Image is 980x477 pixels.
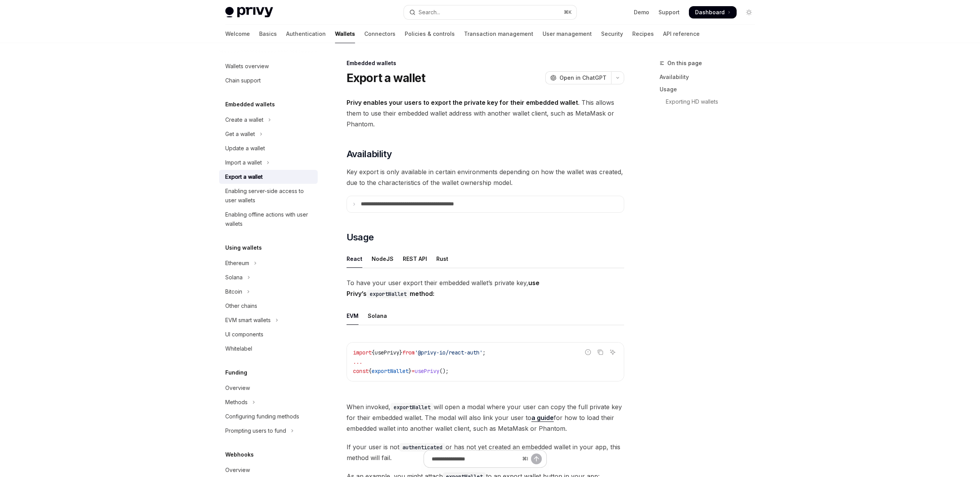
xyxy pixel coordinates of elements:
[347,166,624,188] span: Key export is only available in certain environments depending on how the wallet was created, due...
[219,410,318,423] a: Configuring funding methods
[364,25,395,43] a: Connectors
[219,127,318,141] button: Toggle Get a wallet section
[347,71,426,85] h1: Export a wallet
[219,59,318,73] a: Wallets overview
[543,25,592,43] a: User management
[695,8,725,16] span: Dashboard
[219,313,318,327] button: Toggle EVM smart wallets section
[347,307,358,325] div: EVM
[667,59,702,68] span: On this page
[225,7,273,18] img: light logo
[372,349,375,356] span: {
[404,5,576,19] button: Open search
[743,6,755,18] button: Toggle dark mode
[432,450,519,467] input: Ask a question...
[225,129,255,139] div: Get a wallet
[403,250,427,268] div: REST API
[225,210,313,228] div: Enabling offline actions with user wallets
[347,279,539,297] strong: use Privy’s method:
[663,25,700,43] a: API reference
[219,113,318,127] button: Toggle Create a wallet section
[286,25,326,43] a: Authentication
[225,273,243,282] div: Solana
[219,395,318,409] button: Toggle Methods section
[369,368,372,375] span: {
[368,307,387,325] div: Solana
[225,25,250,43] a: Welcome
[225,259,249,268] div: Ethereum
[439,368,449,375] span: ();
[225,158,262,167] div: Import a wallet
[375,349,399,356] span: usePrivy
[347,97,624,129] span: . This allows them to use their embedded wallet address with another wallet client, such as MetaM...
[225,344,252,353] div: Whitelabel
[225,368,247,377] h5: Funding
[402,349,415,356] span: from
[347,250,362,268] div: React
[436,250,448,268] div: Rust
[531,453,542,464] button: Send message
[419,8,440,17] div: Search...
[225,287,242,296] div: Bitcoin
[225,62,269,71] div: Wallets overview
[225,450,254,459] h5: Webhooks
[225,412,299,421] div: Configuring funding methods
[353,368,369,375] span: const
[347,231,374,244] span: Usage
[259,25,277,43] a: Basics
[601,25,623,43] a: Security
[225,383,250,393] div: Overview
[225,465,250,475] div: Overview
[219,328,318,341] a: UI components
[225,243,262,252] h5: Using wallets
[660,71,761,83] a: Availability
[399,443,446,452] code: authenticated
[219,256,318,270] button: Toggle Ethereum section
[545,71,611,84] button: Open in ChatGPT
[372,368,409,375] span: exportWallet
[560,74,606,82] span: Open in ChatGPT
[409,368,412,375] span: }
[399,349,402,356] span: }
[219,342,318,356] a: Whitelabel
[219,424,318,438] button: Toggle Prompting users to fund section
[219,141,318,155] a: Update a wallet
[347,59,624,67] div: Embedded wallets
[219,156,318,170] button: Toggle Import a wallet section
[405,25,455,43] a: Policies & controls
[660,83,761,96] a: Usage
[372,250,394,268] div: NodeJS
[335,25,355,43] a: Wallets
[225,115,263,124] div: Create a wallet
[632,25,654,43] a: Recipes
[658,8,680,16] a: Support
[225,186,313,205] div: Enabling server-side access to user wallets
[390,403,434,411] code: exportWallet
[583,347,593,357] button: Report incorrect code
[608,347,618,357] button: Ask AI
[415,349,482,356] span: '@privy-io/react-auth'
[225,330,263,339] div: UI components
[219,285,318,299] button: Toggle Bitcoin section
[219,270,318,284] button: Toggle Solana section
[367,290,410,298] code: exportWallet
[564,9,572,15] span: ⌘ K
[225,316,271,325] div: EVM smart wallets
[219,208,318,231] a: Enabling offline actions with user wallets
[347,277,624,299] span: To have your user export their embedded wallet’s private key,
[634,8,649,16] a: Demo
[415,368,439,375] span: usePrivy
[347,99,578,106] strong: Privy enables your users to export the private key for their embedded wallet
[225,172,263,181] div: Export a wallet
[219,170,318,184] a: Export a wallet
[225,100,275,109] h5: Embedded wallets
[219,381,318,395] a: Overview
[219,74,318,87] a: Chain support
[225,144,265,153] div: Update a wallet
[353,349,372,356] span: import
[225,76,261,85] div: Chain support
[225,426,286,435] div: Prompting users to fund
[464,25,533,43] a: Transaction management
[219,299,318,313] a: Other chains
[347,442,624,463] span: If your user is not or has not yet created an embedded wallet in your app, this method will fail.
